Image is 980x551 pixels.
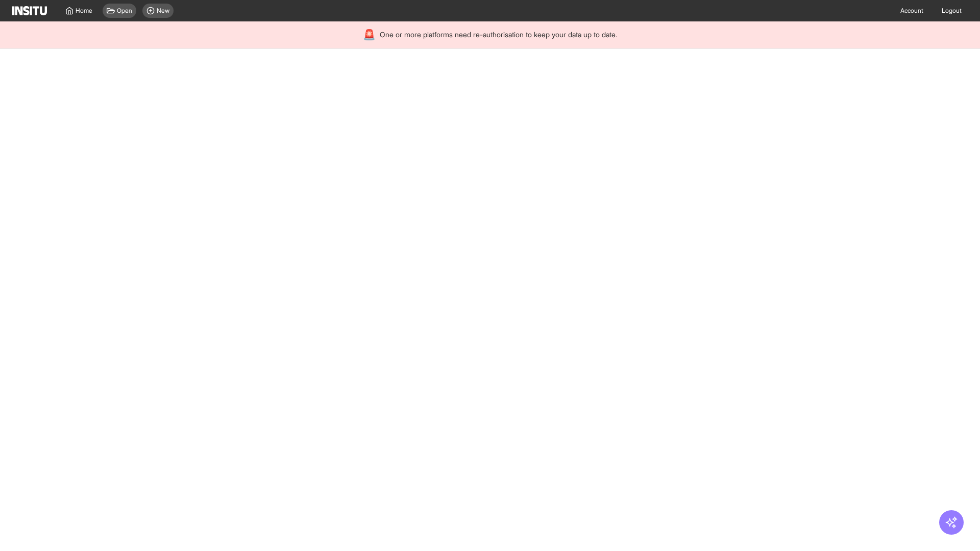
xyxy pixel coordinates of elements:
[363,28,376,42] div: 🚨
[380,30,617,40] span: One or more platforms need re-authorisation to keep your data up to date.
[157,7,169,15] span: New
[76,7,92,15] span: Home
[12,6,47,15] img: Logo
[117,7,132,15] span: Open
